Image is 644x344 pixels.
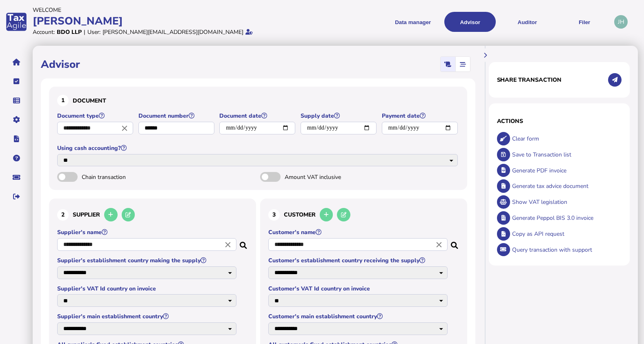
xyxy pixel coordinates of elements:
[455,57,470,71] mat-button-toggle: Stepper view
[223,240,232,249] i: Close
[510,163,622,179] div: Generate PDF invoice
[41,57,80,71] h1: Advisor
[245,29,253,35] i: Email verified
[219,112,296,120] label: Document date
[614,15,628,29] div: Profile settings
[57,112,134,140] app-field: Select a document type
[268,207,459,223] h3: Customer
[8,54,25,71] button: Home
[57,257,238,264] label: Supplier's establishment country making the supply
[57,285,238,293] label: Supplier's VAT Id country on invoice
[57,228,238,236] label: Supplier's name
[82,173,167,181] span: Chain transaction
[479,49,492,62] button: Hide
[435,240,443,249] i: Close
[387,12,439,32] button: Shows a dropdown of Data manager options
[268,209,280,221] div: 3
[497,164,510,177] button: Generate pdf
[497,179,510,193] button: Generate tax advice document
[8,111,25,128] button: Manage settings
[268,257,449,264] label: Customer's establishment country receiving the supply
[510,194,622,210] div: Show VAT legislation
[57,209,69,221] div: 2
[268,228,449,236] label: Customer's name
[103,28,243,36] div: [PERSON_NAME][EMAIL_ADDRESS][DOMAIN_NAME]
[510,131,622,147] div: Clear form
[510,242,622,258] div: Query transaction with support
[8,73,25,90] button: Tasks
[608,73,622,87] button: Share transaction
[337,208,350,221] button: Edit selected customer in the database
[497,148,510,161] button: Save transaction
[497,132,510,145] button: Clear form data from invoice panel
[441,57,455,71] mat-button-toggle: Classic scrolling page view
[323,12,610,32] menu: navigate products
[84,28,85,36] div: |
[510,226,622,242] div: Copy as API request
[57,95,459,106] h3: Document
[104,208,118,221] button: Add a new supplier to the database
[57,313,238,320] label: Supplier's main establishment country
[57,144,459,152] label: Using cash accounting?
[33,14,319,28] div: [PERSON_NAME]
[138,112,216,120] label: Document number
[285,173,370,181] span: Amount VAT inclusive
[57,112,134,120] label: Document type
[33,28,55,36] div: Account:
[301,112,378,120] label: Supply date
[497,76,562,84] h1: Share transaction
[497,195,510,209] button: Show VAT legislation
[57,95,69,106] div: 1
[57,207,248,223] h3: Supplier
[451,239,459,246] i: Search for a dummy customer
[57,28,82,36] div: BDO LLP
[8,130,25,147] button: Developer hub links
[510,178,622,194] div: Generate tax advice document
[510,147,622,163] div: Save to Transaction list
[497,227,510,241] button: Copy data as API request body to clipboard
[497,243,510,257] button: Query transaction with support
[501,12,553,32] button: Auditor
[240,239,248,246] i: Search for a dummy seller
[510,210,622,226] div: Generate Peppol BIS 3.0 invoice
[33,6,319,14] div: Welcome
[87,28,100,36] div: User:
[320,208,333,221] button: Add a new customer to the database
[382,112,459,120] label: Payment date
[444,12,496,32] button: Shows a dropdown of VAT Advisor options
[268,313,449,320] label: Customer's main establishment country
[8,92,25,109] button: Data manager
[8,188,25,205] button: Sign out
[559,12,610,32] button: Filer
[8,150,25,167] button: Help pages
[8,169,25,186] button: Raise a support ticket
[497,117,622,125] h1: Actions
[122,208,135,221] button: Edit selected supplier in the database
[268,285,449,293] label: Customer's VAT Id country on invoice
[120,123,129,132] i: Close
